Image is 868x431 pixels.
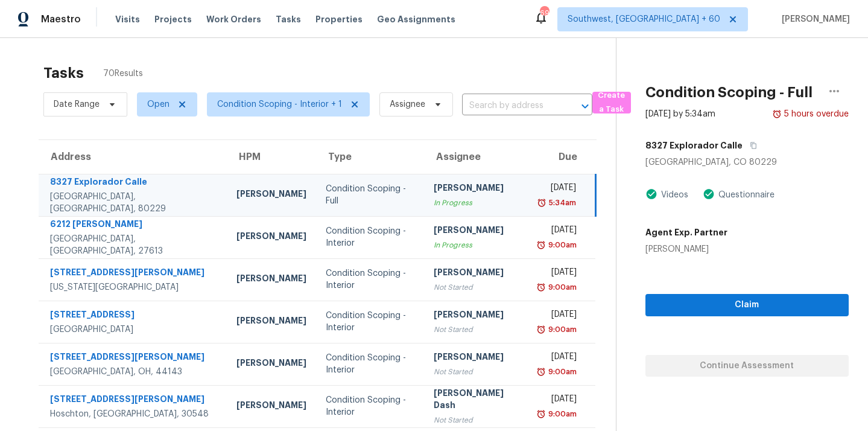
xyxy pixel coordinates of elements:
[227,140,316,174] th: HPM
[645,243,727,255] div: [PERSON_NAME]
[54,98,100,110] span: Date Range
[236,314,306,330] div: [PERSON_NAME]
[50,218,217,233] div: 6212 [PERSON_NAME]
[546,281,577,293] div: 9:00am
[315,13,363,25] span: Properties
[377,13,455,25] span: Geo Assignments
[645,226,727,238] h5: Agent Exp. Partner
[536,408,546,420] img: Overdue Alarm Icon
[546,197,576,209] div: 5:34am
[276,15,301,24] span: Tasks
[434,182,520,197] div: [PERSON_NAME]
[539,182,576,197] div: [DATE]
[236,188,306,203] div: [PERSON_NAME]
[777,13,850,25] span: [PERSON_NAME]
[539,266,577,281] div: [DATE]
[645,294,849,316] button: Claim
[50,176,217,191] div: 8327 Explorador Calle
[236,399,306,414] div: [PERSON_NAME]
[434,224,520,239] div: [PERSON_NAME]
[236,357,306,372] div: [PERSON_NAME]
[782,108,849,120] div: 5 hours overdue
[326,394,414,418] div: Condition Scoping - Interior
[115,13,140,25] span: Visits
[536,281,546,293] img: Overdue Alarm Icon
[50,281,217,293] div: [US_STATE][GEOGRAPHIC_DATA]
[326,352,414,376] div: Condition Scoping - Interior
[592,92,631,113] button: Create a Task
[434,387,520,414] div: [PERSON_NAME] Dash
[546,324,577,336] div: 9:00am
[645,139,743,152] h5: 8327 Explorador Calle
[50,308,217,324] div: [STREET_ADDRESS]
[326,310,414,334] div: Condition Scoping - Interior
[546,408,577,420] div: 9:00am
[536,366,546,378] img: Overdue Alarm Icon
[434,281,520,293] div: Not Started
[539,351,577,366] div: [DATE]
[236,230,306,245] div: [PERSON_NAME]
[546,239,577,251] div: 9:00am
[530,140,595,174] th: Due
[147,98,169,110] span: Open
[645,86,813,98] h2: Condition Scoping - Full
[217,98,342,110] span: Condition Scoping - Interior + 1
[424,140,530,174] th: Assignee
[154,13,192,25] span: Projects
[645,188,657,200] img: Artifact Present Icon
[50,366,217,378] div: [GEOGRAPHIC_DATA], OH, 44143
[568,13,720,25] span: Southwest, [GEOGRAPHIC_DATA] + 60
[434,414,520,426] div: Not Started
[50,324,217,336] div: [GEOGRAPHIC_DATA]
[50,266,217,281] div: [STREET_ADDRESS][PERSON_NAME]
[657,189,688,201] div: Videos
[50,408,217,420] div: Hoschton, [GEOGRAPHIC_DATA], 30548
[326,225,414,249] div: Condition Scoping - Interior
[103,68,143,80] span: 70 Results
[434,308,520,324] div: [PERSON_NAME]
[546,366,577,378] div: 9:00am
[326,267,414,292] div: Condition Scoping - Interior
[540,7,548,19] div: 697
[326,183,414,207] div: Condition Scoping - Full
[539,224,577,239] div: [DATE]
[50,191,217,215] div: [GEOGRAPHIC_DATA], [GEOGRAPHIC_DATA], 80229
[645,108,715,120] div: [DATE] by 5:34am
[206,13,261,25] span: Work Orders
[50,393,217,408] div: [STREET_ADDRESS][PERSON_NAME]
[236,272,306,287] div: [PERSON_NAME]
[743,135,759,156] button: Copy Address
[462,97,559,115] input: Search by address
[536,239,546,251] img: Overdue Alarm Icon
[50,233,217,257] div: [GEOGRAPHIC_DATA], [GEOGRAPHIC_DATA], 27613
[537,197,546,209] img: Overdue Alarm Icon
[434,239,520,251] div: In Progress
[43,67,84,79] h2: Tasks
[577,98,594,115] button: Open
[39,140,227,174] th: Address
[536,324,546,336] img: Overdue Alarm Icon
[434,197,520,209] div: In Progress
[772,108,782,120] img: Overdue Alarm Icon
[434,351,520,366] div: [PERSON_NAME]
[703,188,715,200] img: Artifact Present Icon
[715,189,775,201] div: Questionnaire
[390,98,425,110] span: Assignee
[50,351,217,366] div: [STREET_ADDRESS][PERSON_NAME]
[434,266,520,281] div: [PERSON_NAME]
[434,366,520,378] div: Not Started
[316,140,424,174] th: Type
[655,298,839,313] span: Claim
[645,156,849,168] div: [GEOGRAPHIC_DATA], CO 80229
[539,308,577,324] div: [DATE]
[598,89,625,117] span: Create a Task
[434,324,520,336] div: Not Started
[41,13,81,25] span: Maestro
[539,393,577,408] div: [DATE]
